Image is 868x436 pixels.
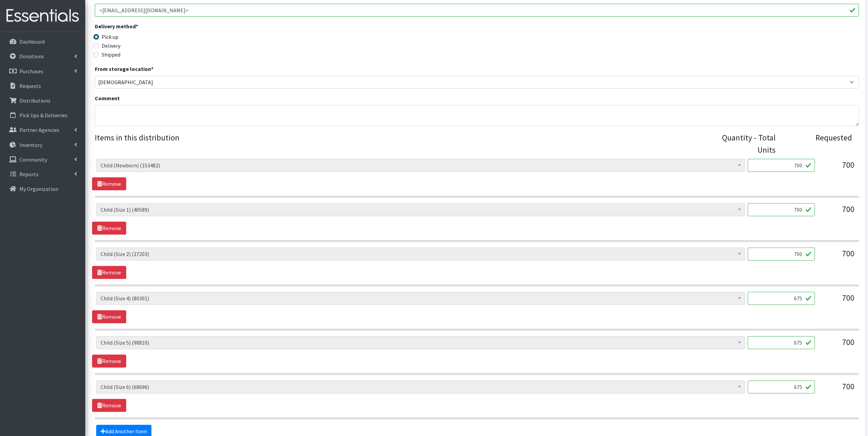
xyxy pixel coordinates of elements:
[96,380,745,393] span: Child (Size 6) (68696)
[19,82,41,89] p: Requests
[3,138,83,152] a: Inventory
[101,205,740,214] span: Child (Size 1) (40589)
[92,310,126,323] a: Remove
[101,294,740,303] span: Child (Size 4) (80301)
[95,132,706,153] legend: Items in this distribution
[820,336,854,355] div: 700
[3,108,83,122] a: Pick Ups & Deliveries
[748,247,815,260] input: Quantity
[92,355,126,367] a: Remove
[96,336,745,349] span: Child (Size 5) (98810)
[3,94,83,107] a: Distributions
[3,4,83,27] img: HumanEssentials
[19,126,59,133] p: Partner Agencies
[102,42,120,50] label: Delivery
[820,292,854,310] div: 700
[3,79,83,93] a: Requests
[820,159,854,177] div: 700
[92,222,126,235] a: Remove
[95,22,286,33] legend: Delivery method
[19,97,50,104] p: Distributions
[95,65,153,73] label: From storage location
[96,247,745,260] span: Child (Size 2) (27203)
[748,380,815,393] input: Quantity
[3,182,83,196] a: My Organization
[19,156,47,163] p: Community
[19,112,68,119] p: Pick Ups & Deliveries
[102,50,120,59] label: Shipped
[92,266,126,279] a: Remove
[820,247,854,266] div: 700
[95,94,120,102] label: Comment
[706,132,776,156] div: Quantity - Total Units
[92,177,126,190] a: Remove
[101,338,740,347] span: Child (Size 5) (98810)
[136,23,138,30] abbr: required
[101,161,740,170] span: Child (Newborn) (153482)
[96,292,745,305] span: Child (Size 4) (80301)
[748,159,815,172] input: Quantity
[748,336,815,349] input: Quantity
[3,153,83,166] a: Community
[3,64,83,78] a: Purchases
[3,49,83,63] a: Donations
[3,167,83,181] a: Reports
[19,68,43,75] p: Purchases
[748,292,815,305] input: Quantity
[19,141,42,148] p: Inventory
[19,185,58,192] p: My Organization
[748,203,815,216] input: Quantity
[820,203,854,222] div: 700
[19,53,44,60] p: Donations
[151,65,153,72] abbr: required
[96,203,745,216] span: Child (Size 1) (40589)
[782,132,852,156] div: Requested
[3,35,83,48] a: Dashboard
[3,123,83,137] a: Partner Agencies
[96,159,745,172] span: Child (Newborn) (153482)
[102,33,118,41] label: Pick up
[92,399,126,412] a: Remove
[101,249,740,259] span: Child (Size 2) (27203)
[19,171,39,178] p: Reports
[820,380,854,399] div: 700
[101,382,740,392] span: Child (Size 6) (68696)
[19,38,45,45] p: Dashboard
